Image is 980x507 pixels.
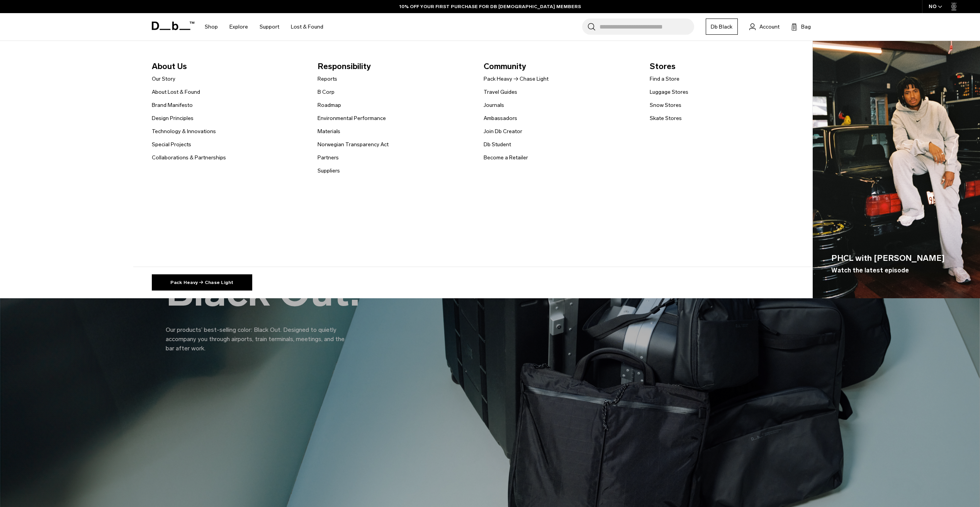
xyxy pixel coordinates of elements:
[484,75,549,83] a: Pack Heavy → Chase Light
[831,252,945,264] span: PHCL with [PERSON_NAME]
[484,101,504,109] a: Journals
[318,75,337,83] a: Reports
[152,75,175,83] a: Our Story
[318,140,389,149] a: Norwegian Transparency Act
[791,22,811,31] button: Bag
[318,88,335,96] a: B Corp
[152,127,216,135] a: Technology & Innovations
[318,167,340,175] a: Suppliers
[650,114,682,122] a: Skate Stores
[152,88,200,96] a: About Lost & Found
[650,101,681,109] a: Snow Stores
[650,88,688,96] a: Luggage Stores
[152,154,226,162] a: Collaborations & Partnerships
[484,60,637,73] span: Community
[759,23,780,31] span: Account
[813,41,980,298] img: Db
[650,75,679,83] a: Find a Store
[291,13,323,41] a: Lost & Found
[205,13,218,41] a: Shop
[484,127,522,135] a: Join Db Creator
[318,154,339,162] a: Partners
[813,41,980,298] a: PHCL with [PERSON_NAME] Watch the latest episode Db
[484,140,511,149] a: Db Student
[260,13,279,41] a: Support
[484,114,517,122] a: Ambassadors
[152,101,193,109] a: Brand Manifesto
[706,19,738,35] a: Db Black
[318,101,341,109] a: Roadmap
[399,3,581,10] a: 10% OFF YOUR FIRST PURCHASE FOR DB [DEMOGRAPHIC_DATA] MEMBERS
[749,22,780,31] a: Account
[650,60,803,73] span: Stores
[152,114,194,122] a: Design Principles
[152,140,191,149] a: Special Projects
[318,60,471,73] span: Responsibility
[199,13,329,41] nav: Main Navigation
[484,154,528,162] a: Become a Retailer
[801,23,811,31] span: Bag
[152,274,252,291] a: Pack Heavy → Chase Light
[229,13,248,41] a: Explore
[484,88,517,96] a: Travel Guides
[152,60,306,73] span: About Us
[318,114,386,122] a: Environmental Performance
[831,266,909,275] span: Watch the latest episode
[318,127,340,135] a: Materials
